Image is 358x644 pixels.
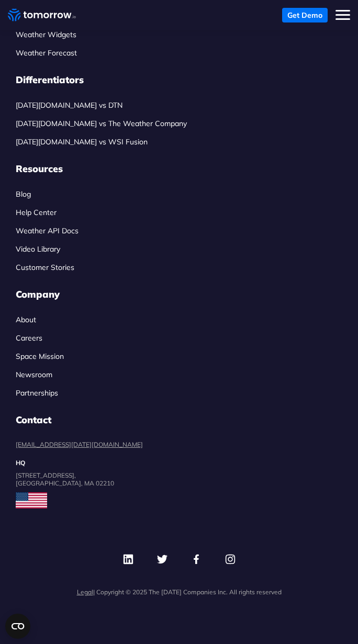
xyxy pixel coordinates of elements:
a: [DATE][DOMAIN_NAME] vs WSI Fusion [16,137,148,146]
a: Help Center [16,208,57,217]
a: Space Mission [16,352,64,361]
dt: Contact [16,414,342,426]
dt: HQ [16,459,342,467]
img: usa flag [16,492,47,509]
a: Weather Forecast [16,48,77,58]
img: Instagram [225,553,236,565]
img: Facebook [191,553,202,565]
a: Partnerships [16,388,58,398]
h3: Resources [16,163,342,175]
a: Weather API Docs [16,226,79,235]
a: Get Demo [282,8,328,22]
img: Twitter [156,553,168,565]
h3: Company [16,288,342,301]
p: | Copyright © 2025 The [DATE] Companies Inc. All rights reserved [77,588,282,596]
button: Open CMP widget [5,614,30,639]
a: Home link [8,7,76,23]
a: Newsroom [16,370,52,379]
a: Legal [77,588,93,596]
a: Video Library [16,244,60,254]
dd: [STREET_ADDRESS], [GEOGRAPHIC_DATA], MA 02210 [16,471,342,487]
a: [EMAIL_ADDRESS][DATE][DOMAIN_NAME] [16,440,143,448]
dl: contact details [16,414,342,487]
a: Blog [16,189,31,199]
a: [DATE][DOMAIN_NAME] vs The Weather Company [16,119,187,128]
a: Customer Stories [16,263,74,272]
a: [DATE][DOMAIN_NAME] vs DTN [16,100,122,110]
a: Careers [16,333,42,343]
a: About [16,315,36,324]
a: Weather Widgets [16,30,76,39]
button: Toggle mobile menu [335,8,350,22]
h3: Differentiators [16,74,342,86]
img: Linkedin [122,553,134,565]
